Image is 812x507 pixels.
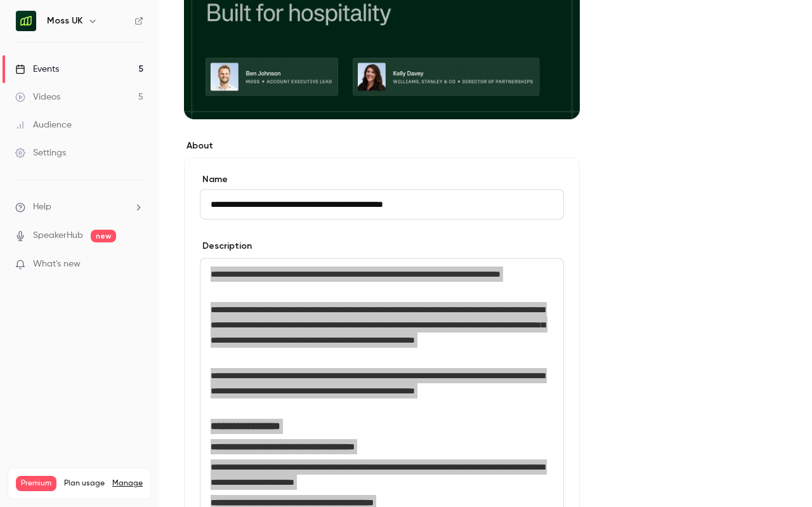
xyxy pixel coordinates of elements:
span: Premium [16,476,56,491]
label: About [184,140,580,152]
label: Name [200,173,564,186]
div: Videos [15,91,60,103]
iframe: Noticeable Trigger [128,259,143,270]
img: Moss UK [16,11,36,31]
div: Settings [15,147,66,159]
a: Manage [112,478,143,489]
span: Plan usage [64,478,105,489]
h6: Moss UK [47,15,82,27]
div: Events [15,63,59,76]
label: Description [200,240,252,253]
a: SpeakerHub [33,229,83,242]
li: help-dropdown-opener [15,201,143,214]
span: new [91,230,116,242]
span: Help [33,201,51,214]
div: Audience [15,119,72,131]
span: What's new [33,258,81,271]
